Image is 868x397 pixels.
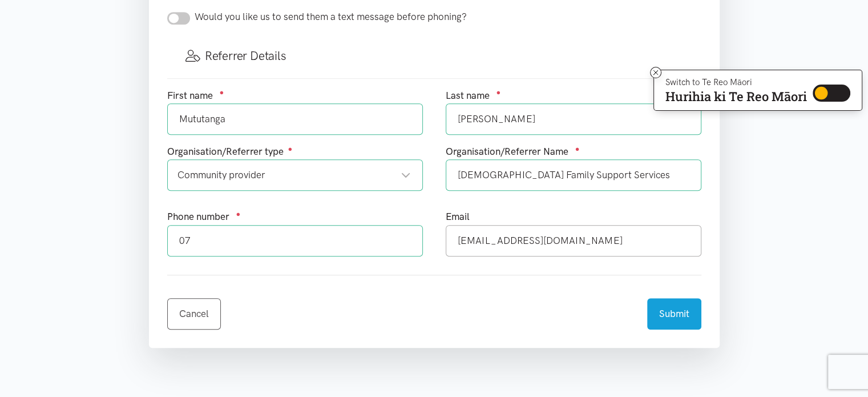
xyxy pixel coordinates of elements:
sup: ● [575,145,580,153]
a: Cancel [167,298,221,330]
label: Email [446,209,470,224]
sup: ● [288,145,293,153]
label: Phone number [167,209,229,224]
sup: ● [236,210,241,218]
h3: Referrer Details [185,47,683,64]
p: Hurihia ki Te Reo Māori [665,91,807,102]
label: Last name [446,88,490,103]
label: First name [167,88,213,103]
p: Switch to Te Reo Māori [665,79,807,86]
div: Community provider [177,167,411,183]
span: Would you like us to send them a text message before phoning? [195,11,467,22]
button: Submit [647,298,701,330]
label: Organisation/Referrer Name [446,144,568,159]
sup: ● [220,88,224,97]
sup: ● [496,88,501,97]
div: Organisation/Referrer type [167,144,423,159]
